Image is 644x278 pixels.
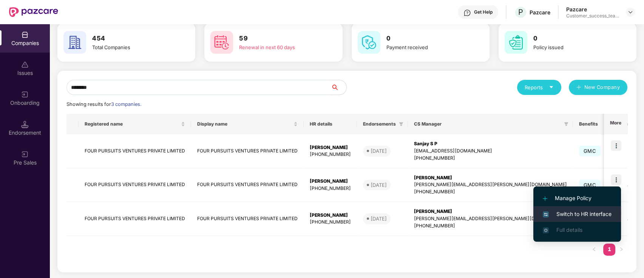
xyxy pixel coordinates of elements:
td: FOUR PURSUITS VENTURES PRIVATE LIMITED [191,168,304,202]
img: svg+xml;base64,PHN2ZyB3aWR0aD0iMTQuNSIgaGVpZ2h0PSIxNC41IiB2aWV3Qm94PSIwIDAgMTYgMTYiIGZpbGw9Im5vbm... [21,121,29,128]
span: GMC [579,180,601,190]
span: Switch to HR interface [543,210,612,218]
div: [DATE] [371,181,387,189]
div: [PERSON_NAME] [310,178,351,185]
span: filter [564,122,568,126]
button: plusNew Company [569,80,627,95]
span: right [619,247,624,252]
button: left [588,244,600,256]
img: svg+xml;base64,PHN2ZyB4bWxucz0iaHR0cDovL3d3dy53My5vcmcvMjAwMC9zdmciIHdpZHRoPSI2MCIgaGVpZ2h0PSI2MC... [358,31,380,54]
h3: 59 [239,34,321,43]
img: svg+xml;base64,PHN2ZyB4bWxucz0iaHR0cDovL3d3dy53My5vcmcvMjAwMC9zdmciIHdpZHRoPSIxNi4zNjMiIGhlaWdodD... [543,227,549,233]
td: FOUR PURSUITS VENTURES PRIVATE LIMITED [79,202,191,236]
div: [PHONE_NUMBER] [310,185,351,192]
div: [PERSON_NAME] [310,144,351,151]
span: 3 companies. [111,101,141,107]
div: [EMAIL_ADDRESS][DOMAIN_NAME] [414,148,567,155]
img: svg+xml;base64,PHN2ZyB3aWR0aD0iMjAiIGhlaWdodD0iMjAiIHZpZXdCb3g9IjAgMCAyMCAyMCIgZmlsbD0ibm9uZSIgeG... [21,151,29,158]
img: svg+xml;base64,PHN2ZyB4bWxucz0iaHR0cDovL3d3dy53My5vcmcvMjAwMC9zdmciIHdpZHRoPSIxNiIgaGVpZ2h0PSIxNi... [543,211,549,217]
span: P [518,8,523,17]
img: svg+xml;base64,PHN2ZyBpZD0iRHJvcGRvd24tMzJ4MzIiIHhtbG5zPSJodHRwOi8vd3d3LnczLm9yZy8yMDAwL3N2ZyIgd2... [627,9,633,15]
td: FOUR PURSUITS VENTURES PRIVATE LIMITED [79,168,191,202]
div: [PHONE_NUMBER] [310,219,351,226]
div: Sanjay S P [414,140,567,148]
img: svg+xml;base64,PHN2ZyB4bWxucz0iaHR0cDovL3d3dy53My5vcmcvMjAwMC9zdmciIHdpZHRoPSI2MCIgaGVpZ2h0PSI2MC... [210,31,233,54]
span: GMC [579,146,601,156]
div: [PERSON_NAME] [310,212,351,219]
span: left [592,247,596,252]
div: [PHONE_NUMBER] [414,188,567,196]
h3: 454 [92,34,174,43]
li: Previous Page [588,244,600,256]
li: Next Page [615,244,627,256]
div: Reports [525,84,554,91]
span: plus [576,85,581,91]
div: [PERSON_NAME] [414,174,567,182]
td: FOUR PURSUITS VENTURES PRIVATE LIMITED [79,134,191,168]
span: New Company [584,84,620,91]
div: Get Help [474,9,493,15]
td: FOUR PURSUITS VENTURES PRIVATE LIMITED [191,202,304,236]
div: Total Companies [92,43,174,51]
img: svg+xml;base64,PHN2ZyB3aWR0aD0iMjAiIGhlaWdodD0iMjAiIHZpZXdCb3g9IjAgMCAyMCAyMCIgZmlsbD0ibm9uZSIgeG... [21,91,29,98]
img: svg+xml;base64,PHN2ZyB4bWxucz0iaHR0cDovL3d3dy53My5vcmcvMjAwMC9zdmciIHdpZHRoPSI2MCIgaGVpZ2h0PSI2MC... [63,31,86,54]
a: 1 [603,244,615,255]
div: [DATE] [371,147,387,155]
th: Registered name [79,114,191,134]
div: Policy issued [533,43,615,51]
h3: 0 [533,34,615,43]
div: [PHONE_NUMBER] [414,155,567,162]
span: filter [397,120,405,129]
div: [PHONE_NUMBER] [414,222,567,230]
th: Benefits [573,114,616,134]
img: icon [611,140,621,151]
td: FOUR PURSUITS VENTURES PRIVATE LIMITED [191,134,304,168]
div: Customer_success_team_lead [566,13,619,19]
img: New Pazcare Logo [9,7,58,17]
div: Renewal in next 60 days [239,43,321,51]
span: search [331,84,346,90]
span: Endorsements [363,121,396,127]
span: Showing results for [66,101,141,107]
div: Pazcare [566,6,619,13]
span: caret-down [549,85,554,90]
img: svg+xml;base64,PHN2ZyB4bWxucz0iaHR0cDovL3d3dy53My5vcmcvMjAwMC9zdmciIHdpZHRoPSI2MCIgaGVpZ2h0PSI2MC... [505,31,527,54]
button: right [615,244,627,256]
th: More [604,114,627,134]
div: [PERSON_NAME][EMAIL_ADDRESS][PERSON_NAME][DOMAIN_NAME] [414,215,567,222]
span: Registered name [85,121,179,127]
span: Full details [556,227,582,233]
div: [PHONE_NUMBER] [310,151,351,158]
span: Display name [197,121,292,127]
img: icon [611,174,621,185]
div: [PERSON_NAME][EMAIL_ADDRESS][PERSON_NAME][DOMAIN_NAME] [414,181,567,188]
span: CS Manager [414,121,561,127]
div: [PERSON_NAME] [414,208,567,215]
th: Display name [191,114,304,134]
div: Pazcare [530,9,550,16]
span: Manage Policy [543,194,612,202]
img: svg+xml;base64,PHN2ZyBpZD0iSXNzdWVzX2Rpc2FibGVkIiB4bWxucz0iaHR0cDovL3d3dy53My5vcmcvMjAwMC9zdmciIH... [21,61,29,68]
img: svg+xml;base64,PHN2ZyBpZD0iQ29tcGFuaWVzIiB4bWxucz0iaHR0cDovL3d3dy53My5vcmcvMjAwMC9zdmciIHdpZHRoPS... [21,31,29,39]
img: svg+xml;base64,PHN2ZyB4bWxucz0iaHR0cDovL3d3dy53My5vcmcvMjAwMC9zdmciIHdpZHRoPSIxMi4yMDEiIGhlaWdodD... [543,196,547,201]
h3: 0 [386,34,468,43]
div: Payment received [386,43,468,51]
th: HR details [304,114,357,134]
span: filter [399,122,403,126]
button: search [331,80,347,95]
img: svg+xml;base64,PHN2ZyBpZD0iSGVscC0zMngzMiIgeG1sbnM9Imh0dHA6Ly93d3cudzMub3JnLzIwMDAvc3ZnIiB3aWR0aD... [463,9,471,17]
span: filter [562,120,570,129]
div: [DATE] [371,215,387,222]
